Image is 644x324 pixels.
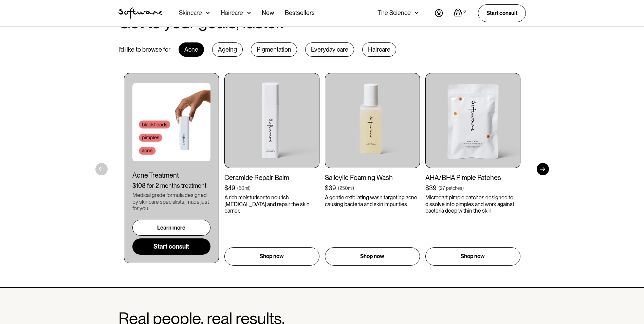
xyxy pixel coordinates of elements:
div: I’d like to browse for [118,46,170,53]
p: Shop now [360,252,384,260]
div: Everyday care [305,42,354,57]
div: 27 patches [440,185,462,192]
div: ( [338,185,339,192]
div: ) [462,185,464,192]
div: 250ml [339,185,353,192]
div: Pigmentation [251,42,297,57]
div: $39 [425,184,437,192]
a: Open empty cart [454,8,467,18]
p: Shop now [461,252,485,260]
div: Haircare [362,42,396,57]
img: arrow down [415,10,419,16]
div: Ageing [212,42,243,57]
div: Acne [179,42,204,57]
a: Start consult [478,4,526,22]
div: Haircare [221,10,243,16]
div: $39 [325,184,336,192]
div: 50ml [239,185,249,192]
div: Acne Treatment [132,171,210,179]
div: Skincare [179,10,202,16]
div: Ceramide Repair Balm [224,174,319,182]
a: Ceramide Repair Balm$49(50ml)A rich moisturiser to nourish [MEDICAL_DATA] and repair the skin bar... [224,73,319,266]
div: Medical grade formula designed by skincare specialists, made just for you. [132,192,210,212]
p: Microdart pimple patches designed to dissolve into pimples and work against bacteria deep within ... [425,194,520,214]
p: A rich moisturiser to nourish [MEDICAL_DATA] and repair the skin barrier. [224,194,319,214]
div: The Science [378,10,411,16]
div: $108 for 2 months treatment [132,182,210,190]
div: ( [439,185,440,192]
img: Software Logo [118,7,163,19]
a: Learn more [132,220,210,236]
img: arrow down [247,10,251,16]
p: Shop now [260,252,284,260]
img: arrow down [206,10,210,16]
div: ) [353,185,354,192]
div: AHA/BHA Pimple Patches [425,174,520,182]
a: Salicylic Foaming Wash$39(250ml)A gentle exfoliating wash targeting acne-causing bacteria and ski... [325,73,420,266]
div: ) [249,185,251,192]
div: Salicylic Foaming Wash [325,174,420,182]
div: $49 [224,184,235,192]
h2: Get to your goals, faster. [118,14,283,32]
p: A gentle exfoliating wash targeting acne-causing bacteria and skin impurities. [325,194,420,207]
div: Learn more [157,224,185,231]
div: ( [237,185,239,192]
a: home [118,7,163,19]
a: Start consult [132,238,210,255]
a: AHA/BHA Pimple Patches$39(27 patches)Microdart pimple patches designed to dissolve into pimples a... [425,73,520,266]
div: 0 [462,8,467,15]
